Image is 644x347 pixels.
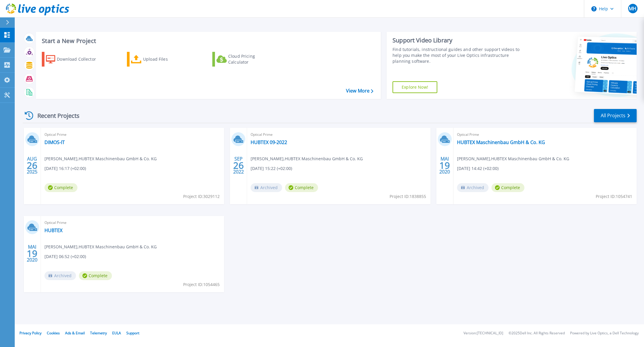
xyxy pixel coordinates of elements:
[42,38,373,44] h3: Start a New Project
[251,183,282,192] span: Archived
[346,88,373,94] a: View More
[44,139,65,145] a: DIMOS-IT
[251,156,363,162] span: [PERSON_NAME] , HUBTEX Maschinenbau GmbH & Co. KG
[44,227,62,233] a: HUBTEX
[233,155,244,176] div: SEP 2022
[233,163,244,168] span: 26
[228,53,275,65] div: Cloud Pricing Calculator
[183,281,220,288] span: Project ID: 1054465
[27,155,38,176] div: AUG 2025
[127,52,193,67] a: Upload Files
[44,156,157,162] span: [PERSON_NAME] , HUBTEX Maschinenbau GmbH & Co. KG
[65,331,85,336] a: Ads & Email
[183,193,220,200] span: Project ID: 3029112
[251,131,427,138] span: Optical Prime
[463,331,503,335] li: Version: [TECHNICAL_ID]
[439,163,450,168] span: 19
[457,139,545,145] a: HUBTEX Maschinenbau GmbH & Co. KG
[393,47,521,64] div: Find tutorials, instructional guides and other support videos to help you make the most of your L...
[212,52,278,67] a: Cloud Pricing Calculator
[457,131,633,138] span: Optical Prime
[596,193,632,200] span: Project ID: 1054741
[393,81,437,93] a: Explore Now!
[457,156,569,162] span: [PERSON_NAME] , HUBTEX Maschinenbau GmbH & Co. KG
[27,163,37,168] span: 26
[570,331,639,335] li: Powered by Live Optics, a Dell Technology
[393,37,521,44] div: Support Video Library
[457,165,499,172] span: [DATE] 14:42 (+02:00)
[27,251,37,256] span: 19
[90,331,107,336] a: Telemetry
[491,183,524,192] span: Complete
[44,183,77,192] span: Complete
[57,53,104,65] div: Download Collector
[390,193,426,200] span: Project ID: 1838855
[251,165,292,172] span: [DATE] 15:22 (+02:00)
[594,109,637,122] a: All Projects
[42,52,107,67] a: Download Collector
[509,331,565,335] li: © 2025 Dell Inc. All Rights Reserved
[79,271,112,280] span: Complete
[143,53,190,65] div: Upload Files
[44,219,221,226] span: Optical Prime
[44,131,221,138] span: Optical Prime
[457,183,489,192] span: Archived
[112,331,121,336] a: EULA
[47,331,60,336] a: Cookies
[19,331,42,336] a: Privacy Policy
[44,165,86,172] span: [DATE] 16:17 (+02:00)
[23,108,87,123] div: Recent Projects
[251,139,287,145] a: HUBTEX 09-2022
[439,155,450,176] div: MAI 2020
[285,183,318,192] span: Complete
[27,243,38,264] div: MAI 2020
[126,331,139,336] a: Support
[44,253,86,260] span: [DATE] 06:52 (+02:00)
[44,244,157,250] span: [PERSON_NAME] , HUBTEX Maschinenbau GmbH & Co. KG
[629,6,636,11] span: MH
[44,271,76,280] span: Archived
